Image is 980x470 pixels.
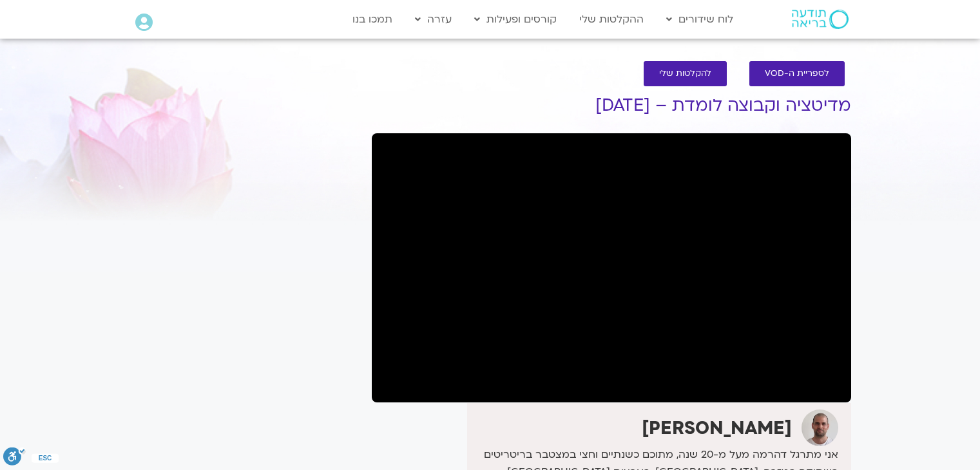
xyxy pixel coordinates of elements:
[346,7,399,32] a: תמכו בנו
[372,96,851,115] h1: מדיטציה וקבוצה לומדת – [DATE]
[573,7,650,32] a: ההקלטות שלי
[644,61,727,86] a: להקלטות שלי
[660,7,740,32] a: לוח שידורים
[642,416,792,440] strong: [PERSON_NAME]
[792,10,849,29] img: תודעה בריאה
[468,7,563,32] a: קורסים ופעילות
[802,409,838,446] img: דקל קנטי
[765,69,829,79] span: לספריית ה-VOD
[659,69,711,79] span: להקלטות שלי
[408,7,458,32] a: עזרה
[749,61,845,86] a: לספריית ה-VOD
